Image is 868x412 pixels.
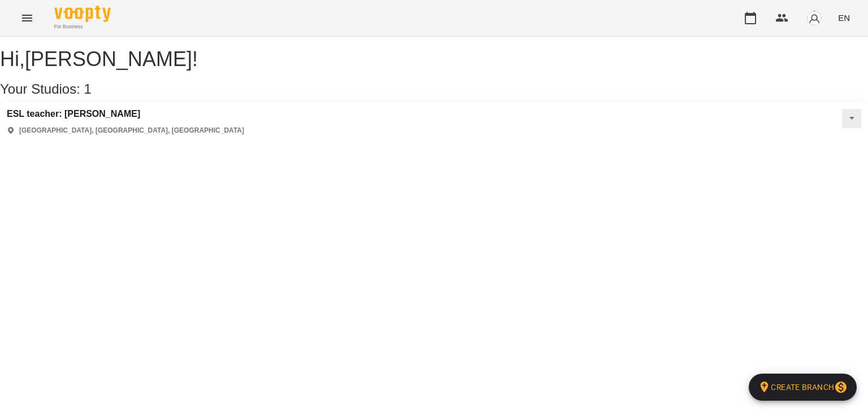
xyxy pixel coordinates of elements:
a: ESL teacher: [PERSON_NAME] [7,109,244,119]
span: 1 [84,81,92,97]
img: avatar_s.png [806,10,822,26]
button: EN [834,7,854,28]
span: For Business [54,23,111,30]
button: Menu [14,5,41,32]
span: EN [838,12,850,24]
p: [GEOGRAPHIC_DATA], [GEOGRAPHIC_DATA], [GEOGRAPHIC_DATA] [19,126,244,135]
img: Voopty Logo [54,6,111,22]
